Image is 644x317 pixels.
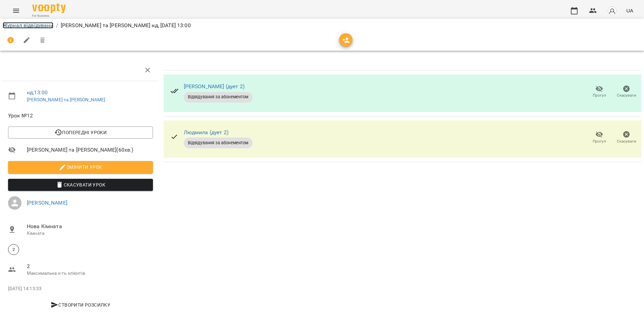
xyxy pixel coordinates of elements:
[626,7,633,14] span: UA
[8,179,153,191] button: Скасувати Урок
[27,270,153,277] p: Максимальна к-ть клієнтів
[27,262,153,270] span: 2
[607,6,617,15] img: avatar_s.png
[8,247,19,253] span: 2
[56,21,58,30] li: /
[61,21,191,30] p: [PERSON_NAME] та [PERSON_NAME] нд, [DATE] 13:00
[8,285,153,292] p: [DATE] 14:13:33
[8,299,153,311] button: Створити розсилку
[613,128,640,147] button: Скасувати
[13,128,148,137] span: Попередні уроки
[27,146,153,154] span: [PERSON_NAME] та [PERSON_NAME] ( 60 хв. )
[8,112,153,120] span: Урок №12
[3,21,641,30] nav: breadcrumb
[27,97,105,102] a: [PERSON_NAME] та [PERSON_NAME]
[184,140,253,146] span: Відвідування за абонементом
[11,301,150,309] span: Створити розсилку
[32,3,66,13] img: Voopty Logo
[32,14,66,18] span: For Business
[27,222,153,230] span: Нова Кімната
[13,163,148,171] span: Змінити урок
[586,83,613,101] button: Прогул
[3,22,53,29] a: Журнал відвідувань
[8,126,153,139] button: Попередні уроки
[184,129,228,136] a: Людмила (дует 2)
[586,128,613,147] button: Прогул
[617,139,636,144] span: Скасувати
[184,83,245,90] a: [PERSON_NAME] (дует 2)
[8,3,24,19] button: Menu
[27,230,153,237] p: Кімната
[624,4,636,17] button: UA
[13,181,148,189] span: Скасувати Урок
[184,94,253,100] span: Відвідування за абонементом
[8,161,153,173] button: Змінити урок
[593,93,606,98] span: Прогул
[613,83,640,101] button: Скасувати
[617,93,636,98] span: Скасувати
[593,139,606,144] span: Прогул
[27,200,67,206] a: [PERSON_NAME]
[27,89,48,96] a: нд , 13:00
[8,244,19,255] div: 2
